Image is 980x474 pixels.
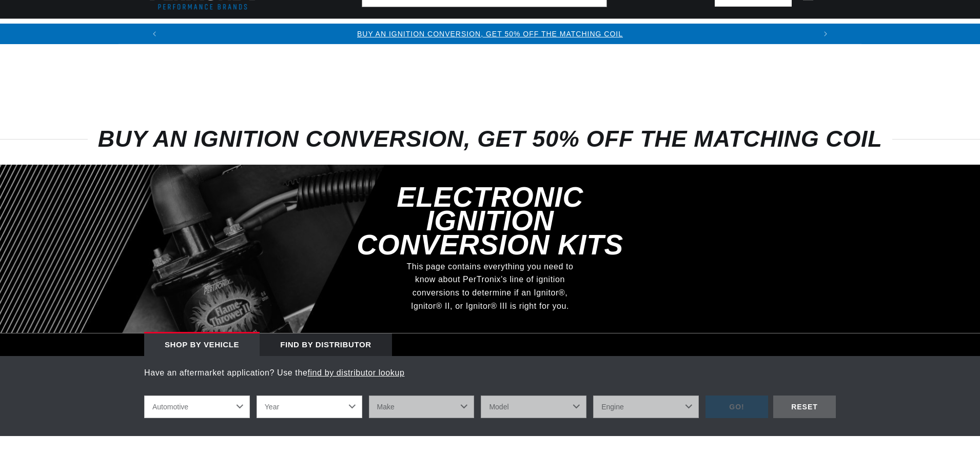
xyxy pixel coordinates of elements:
select: Year [257,396,362,418]
select: Model [481,396,586,418]
slideshow-component: Translation missing: en.sections.announcements.announcement_bar [119,24,861,44]
div: 1 of 3 [165,28,815,39]
div: Shop by vehicle [144,333,260,356]
div: Announcement [165,28,815,39]
select: Ride Type [144,396,250,418]
h3: Electronic Ignition Conversion Kits [336,185,644,257]
p: This page contains everything you need to know about PerTronix's line of ignition conversions to ... [400,260,580,312]
p: Have an aftermarket application? Use the [144,366,836,380]
select: Engine [593,396,699,418]
summary: Battery Products [624,19,725,43]
summary: Ignition Conversions [144,19,255,43]
button: Translation missing: en.sections.announcements.next_announcement [815,24,836,44]
summary: Coils & Distributors [255,19,368,43]
a: BUY AN IGNITION CONVERSION, GET 50% OFF THE MATCHING COIL [357,30,623,38]
div: RESET [773,396,836,419]
summary: Spark Plug Wires [725,19,822,43]
summary: Headers, Exhausts & Components [368,19,546,43]
summary: Engine Swaps [546,19,624,43]
a: find by distributor lookup [307,368,404,377]
summary: Motorcycle [823,19,894,43]
select: Make [369,396,475,418]
button: Translation missing: en.sections.announcements.previous_announcement [144,24,165,44]
div: Find by Distributor [260,333,392,356]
